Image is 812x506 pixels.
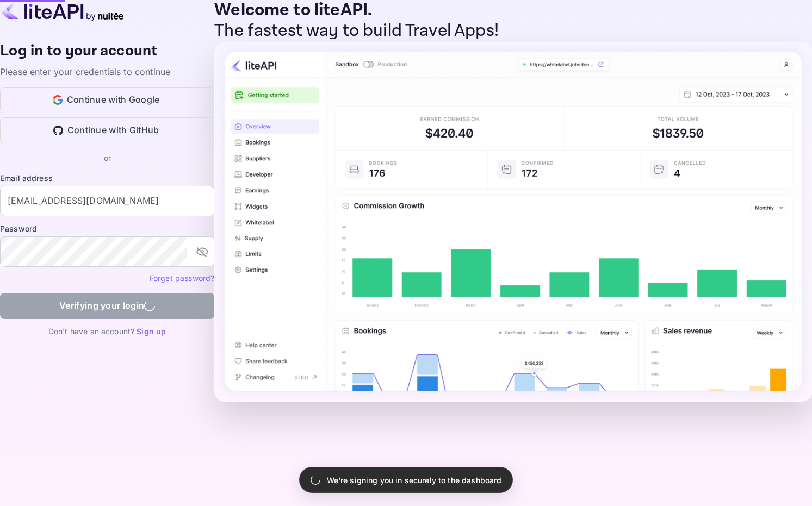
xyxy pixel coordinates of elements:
[150,273,214,283] a: Forget password?
[191,241,213,263] button: toggle password visibility
[104,152,111,164] p: or
[137,327,166,336] a: Sign up
[150,272,214,283] a: Forget password?
[327,474,502,486] p: We're signing you in securely to the dashboard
